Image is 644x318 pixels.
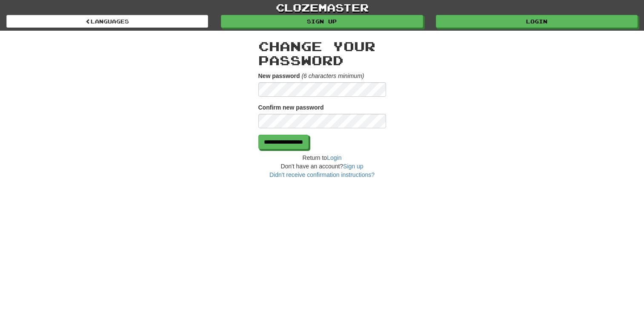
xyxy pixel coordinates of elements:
a: Sign up [343,163,363,170]
label: New password [258,72,300,80]
a: Languages [6,15,208,28]
h2: Change your password [258,39,386,67]
a: Didn't receive confirmation instructions? [269,171,375,178]
label: Confirm new password [258,103,324,112]
a: Login [436,15,638,28]
div: Return to Don't have an account? [258,153,386,179]
a: Sign up [221,15,423,28]
a: Login [327,154,341,161]
em: (6 characters minimum) [301,72,364,79]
